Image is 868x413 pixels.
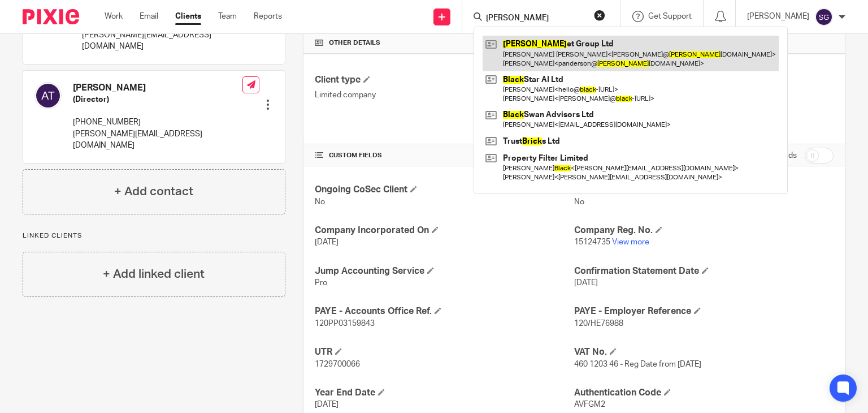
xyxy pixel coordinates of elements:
[315,151,574,160] h4: CUSTOM FIELDS
[315,279,327,287] span: Pro
[315,198,325,206] span: No
[574,198,584,206] span: No
[574,360,701,368] span: 460 1203 46 - Reg Date from [DATE]
[574,225,834,236] h4: Company Reg. No.
[315,401,338,408] span: [DATE]
[485,14,587,24] input: Search
[73,128,242,152] p: [PERSON_NAME][EMAIL_ADDRESS][DOMAIN_NAME]
[23,231,285,240] p: Linked clients
[574,265,834,277] h4: Confirmation Statement Date
[315,184,574,196] h4: Ongoing CoSec Client
[315,306,574,317] h4: PAYE - Accounts Office Ref.
[574,387,834,399] h4: Authentication Code
[105,11,123,22] a: Work
[594,10,605,21] button: Clear
[747,11,809,22] p: [PERSON_NAME]
[574,306,834,317] h4: PAYE - Employer Reference
[73,82,242,94] h4: [PERSON_NAME]
[82,29,244,53] p: [PERSON_NAME][EMAIL_ADDRESS][DOMAIN_NAME]
[103,265,205,283] h4: + Add linked client
[574,401,605,408] span: AVFGM2
[23,9,79,24] img: Pixie
[315,346,574,358] h4: UTR
[648,12,692,20] span: Get Support
[315,225,574,236] h4: Company Incorporated On
[574,346,834,358] h4: VAT No.
[34,82,62,109] img: svg%3E
[574,279,598,287] span: [DATE]
[574,238,610,246] span: 15124735
[315,238,338,246] span: [DATE]
[114,183,193,200] h4: + Add contact
[254,11,282,22] a: Reports
[612,238,649,246] a: View more
[315,360,360,368] span: 1729700066
[140,11,158,22] a: Email
[815,8,833,26] img: svg%3E
[574,320,623,328] span: 120/HE76988
[73,117,242,128] p: [PHONE_NUMBER]
[315,320,375,328] span: 120PP03159843
[329,38,380,48] span: Other details
[315,74,574,86] h4: Client type
[73,94,242,105] h5: (Director)
[175,11,201,22] a: Clients
[315,387,574,399] h4: Year End Date
[315,89,574,101] p: Limited company
[315,265,574,277] h4: Jump Accounting Service
[218,11,237,22] a: Team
